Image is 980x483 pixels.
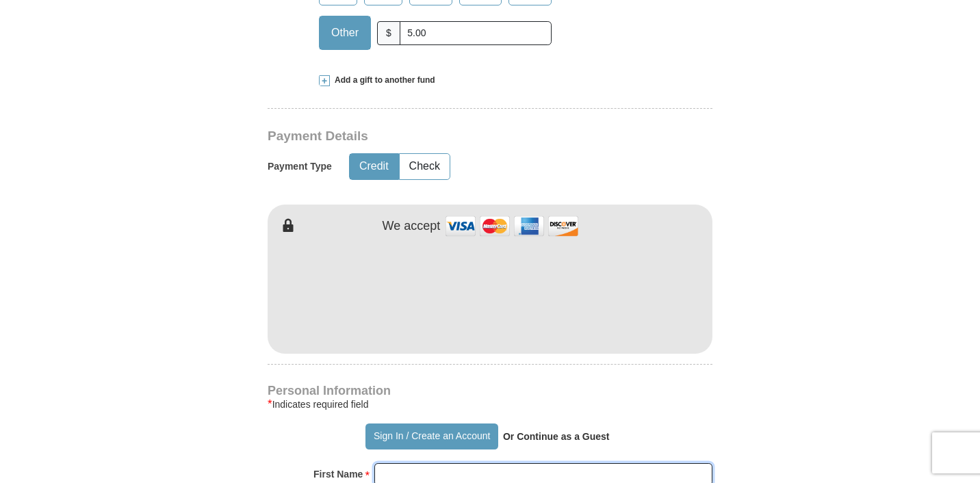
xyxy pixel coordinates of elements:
span: $ [377,21,400,45]
button: Credit [350,154,398,179]
div: Indicates required field [268,396,712,413]
strong: Or Continue as a Guest [503,431,610,442]
span: Add a gift to another fund [330,75,435,86]
h3: Payment Details [268,129,617,144]
h4: Personal Information [268,385,712,396]
input: Other Amount [400,21,552,45]
h5: Payment Type [268,161,332,172]
img: credit cards accepted [443,211,580,241]
h4: We accept [383,219,441,234]
button: Check [400,154,450,179]
button: Sign In / Create an Account [365,423,498,449]
span: Other [324,23,365,43]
